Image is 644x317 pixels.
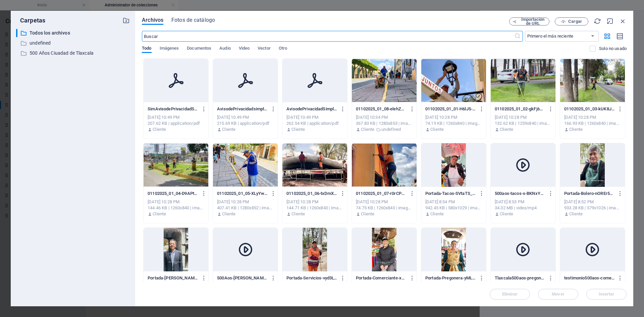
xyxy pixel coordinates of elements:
span: Todo [142,44,151,54]
p: Portada-Gerardo-4fK6-a0YUq0jWhrClo0JSw.png [148,275,198,281]
div: [DATE] 10:49 PM [217,114,274,120]
p: Cliente [361,211,374,217]
div: [DATE] 8:52 PM [564,199,621,205]
div: 132.62 KB | 1259x840 | image/jpeg [495,120,551,126]
p: undefined [381,126,401,133]
div: [DATE] 8:54 PM [425,199,482,205]
span: Video [239,44,250,54]
p: 500Aos-Gerardo-s-HPbwqASl3IiZrDZ5ZQUYqg.mp4 [217,275,267,281]
p: 01102025_01_04-D9APtpl54Idi9JN9eOMYqA.jpeg [148,191,198,197]
p: 01102025_01_08-elehZ2z5AbGSR0Ji-5TH1g.jpeg [356,106,406,112]
div: [DATE] 10:34 PM [356,114,413,120]
p: Cliente [153,211,166,217]
div: 144.71 KB | 1260x840 | image/jpeg [286,205,343,211]
p: 01102025_01_01-H6lJ5-Nl5daNVwJAmCZyyg.jpeg [425,106,476,112]
span: Importación de URL [519,17,546,25]
p: AvisodePrivacidadSimplificadoOIC-qHW0pq7Abd-38l8bP_odHw.pdf [286,106,337,112]
p: Tlaxcala500aos-pregonera-s-se1jQOA6y13xzFin6mfPuw.mp4 [495,275,545,281]
div: [DATE] 10:28 PM [564,114,621,120]
input: Buscar [142,31,514,42]
div: [DATE] 10:28 PM [356,199,413,205]
p: Solo muestra los archivos que no están usándose en el sitio web. Los archivos añadidos durante es... [599,46,627,52]
p: 01102025_01_06-txDmXXNrzChGa7vjDMJDWw.jpeg [286,191,337,197]
span: Otro [279,44,287,54]
div: [DATE] 10:49 PM [148,114,204,120]
p: Portada-Comerciante-xuThyQo9HPwDc-SDdGAHRA.png [356,275,406,281]
p: SimAvisodePrivacidadSimplificadorastro-DPIVw2ZLk9rKYHbrhaqytw.pdf [148,106,198,112]
span: Documentos [187,44,211,54]
span: Fotos de catálogo [171,16,215,24]
div: 215.69 KB | application/pdf [217,120,274,126]
p: testimonio500aos-comerciante-pifP8XpyVTNv8z6RGLhRJA.mp4 [564,275,614,281]
button: Cargar [555,17,588,25]
div: [DATE] 10:28 PM [286,199,343,205]
p: Cliente [430,211,444,217]
p: Portada-Bolero-nOREr5OKwt4qKAg0n1yEMg.png [564,191,614,197]
p: Portada-Tacos-SVtaTS_uSPXEKcpo_WGqsg.png [425,191,476,197]
span: Cargar [568,19,582,23]
div: 262.54 KB | application/pdf [286,120,343,126]
p: Cliente [291,211,305,217]
div: [DATE] 8:53 PM [495,199,551,205]
p: 01102025_01_05-XLyYwezxwkAQ3kAoSTtdPg.jpeg [217,191,267,197]
div: 144.46 KB | 1260x840 | image/jpeg [148,205,204,211]
p: Cliente [222,211,235,217]
div: [DATE] 10:28 PM [148,199,204,205]
p: Cliente [500,126,513,133]
p: Portada-Pregonera-yMLa5u3mRWf8VWDyLlDNOg.png [425,275,476,281]
p: Cliente [569,211,583,217]
p: Cliente [222,126,235,133]
i: Cerrar [619,17,627,25]
div: [DATE] 10:28 PM [425,114,482,120]
span: Vector [258,44,271,54]
button: Importación de URL [509,17,549,25]
div: 367.83 KB | 1280x853 | image/jpeg [356,120,413,126]
p: 500 Años Ciuadad de Tlaxcala [30,49,117,57]
span: Archivos [142,16,163,24]
p: Cliente [361,126,374,133]
p: 01102025_01_07-r0rCPE3gCKqiTHL9pq4L6g.jpeg [356,191,406,197]
div: undefined [16,39,130,47]
p: Cliente [153,126,166,133]
i: Volver a cargar [594,17,601,25]
p: 01102025_01_02-gkFj6YK4PBKmGxSjJZlM8Q.jpeg [495,106,545,112]
p: Carpetas [16,16,45,25]
span: Imágenes [160,44,179,54]
div: 500 Años Ciuadad de Tlaxcala [16,49,130,57]
div: 407.41 KB | 1280x852 | image/jpeg [217,205,274,211]
p: 01102025_01_03-kUK8Jfqtt-YXZiZiUve94g.jpeg [564,106,614,112]
div: 933.28 KB | 579x1026 | image/png [564,205,621,211]
div: 166.93 KB | 1260x840 | image/jpeg [564,120,621,126]
p: Cliente [291,126,305,133]
div: 34.32 MB | video/mp4 [495,205,551,211]
p: Todos los archivos [30,29,117,37]
i: Minimizar [606,17,614,25]
div: [DATE] 10:28 PM [217,199,274,205]
p: Cliente [430,126,444,133]
p: Cliente [569,126,583,133]
span: Audio [219,44,230,54]
p: AvisodePrivacidadsimplificadocomercio-94rWpFE8dAX1l0eVC2Olsw.pdf [217,106,267,112]
div: [DATE] 10:28 PM [495,114,551,120]
p: Cliente [500,211,513,217]
p: Portada-Servicios-vyd3LVvTvqhpE56GsWjz0g.png [286,275,337,281]
p: 500aos-tacos-s-BKNxYk49mD60h688lhViUg.mp4 [495,191,545,197]
div: 74.19 KB | 1260x840 | image/jpeg [425,120,482,126]
div: 207.62 KB | application/pdf [148,120,204,126]
div: 942.45 KB | 580x1029 | image/png [425,205,482,211]
div: 74.75 KB | 1260x840 | image/jpeg [356,205,413,211]
i: Crear carpeta [122,17,130,24]
div: [DATE] 10:49 PM [286,114,343,120]
p: undefined [30,39,117,47]
div: ​ [16,29,17,37]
